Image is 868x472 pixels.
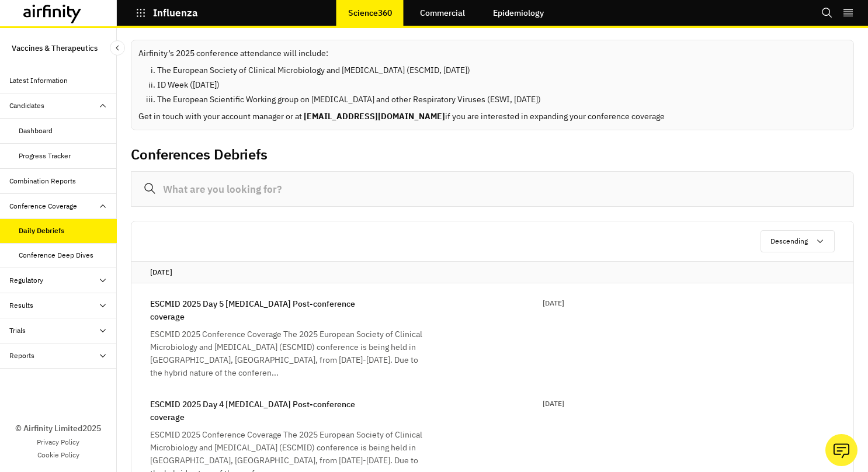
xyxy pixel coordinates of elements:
div: Trials [9,325,26,336]
div: Conference Coverage [9,201,77,211]
button: Influenza [136,3,198,23]
p: Vaccines & Therapeutics [12,37,98,59]
p: © Airfinity Limited 2025 [15,422,101,435]
div: Airfinity’s 2025 conference attendance will include: [131,40,854,130]
p: Influenza [153,8,198,18]
button: Close Sidebar [110,40,125,55]
button: Ask our analysts [825,434,857,466]
li: The European Society of Clinical Microbiology and [MEDICAL_DATA] (ESCMID, [DATE]) [157,64,846,77]
p: Science360 [348,8,392,18]
div: Reports [9,350,34,361]
a: Privacy Policy [37,437,79,447]
h2: Conferences Debriefs [131,146,268,163]
div: Results [9,300,33,311]
button: Descending [761,230,835,252]
p: ESCMID 2025 Day 5 [MEDICAL_DATA] Post-conference coverage [150,297,374,323]
div: Daily Debriefs [19,225,64,236]
div: Dashboard [19,126,53,136]
div: Progress Tracker [19,151,71,161]
p: [DATE] [543,297,565,379]
div: Combination Reports [9,176,76,186]
a: Cookie Policy [37,450,79,460]
div: Regulatory [9,275,43,286]
div: Candidates [9,100,44,111]
p: [DATE] [150,266,835,278]
p: ESCMID 2025 Day 4 [MEDICAL_DATA] Post-conference coverage [150,398,374,424]
div: Conference Deep Dives [19,250,93,261]
li: ​ID Week ([DATE]) [157,79,846,91]
div: Latest Information [9,75,68,86]
b: [EMAIL_ADDRESS][DOMAIN_NAME] [304,111,445,122]
input: What are you looking for? [131,171,854,207]
div: ESCMID 2025 Conference Coverage The 2025 European Society of Clinical Microbiology and [MEDICAL_D... [150,328,430,379]
button: Search [821,3,833,23]
p: Get in touch with your account manager or at if you are interested in expanding your conference c... [138,110,846,123]
li: The European Scientific Working group on [MEDICAL_DATA] and other Respiratory Viruses (ESWI, [DATE]) [157,93,846,106]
